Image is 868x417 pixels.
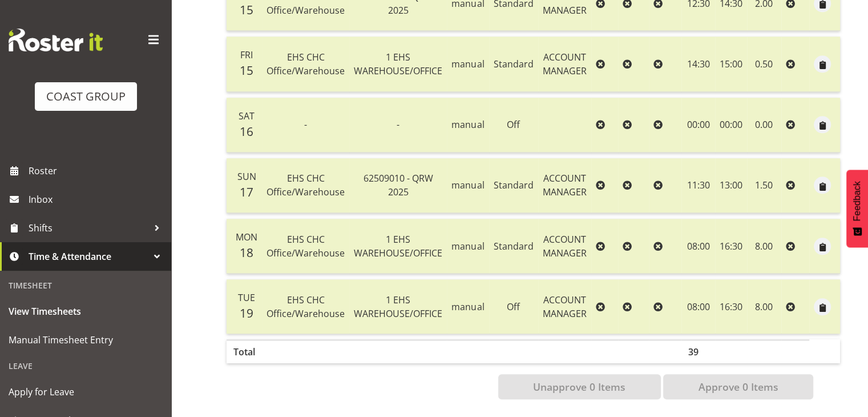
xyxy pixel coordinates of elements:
[9,303,163,320] span: View Timesheets
[489,37,538,91] td: Standard
[715,158,747,213] td: 13:00
[747,279,781,334] td: 8.00
[238,291,255,304] span: Tue
[451,118,484,131] span: manual
[663,374,813,399] button: Approve 0 Items
[698,379,778,394] span: Approve 0 Items
[543,233,587,259] span: ACCOUNT MANAGER
[227,339,262,363] th: Total
[498,374,661,399] button: Unapprove 0 Items
[747,219,781,274] td: 8.00
[489,279,538,334] td: Off
[3,354,168,378] div: Leave
[715,279,747,334] td: 16:30
[240,49,253,61] span: Fri
[9,331,163,348] span: Manual Timesheet Entry
[747,158,781,213] td: 1.50
[489,158,538,213] td: Standard
[240,244,253,260] span: 18
[489,98,538,153] td: Off
[29,219,148,236] span: Shifts
[240,2,253,18] span: 15
[715,98,747,153] td: 00:00
[3,297,168,326] a: View Timesheets
[747,37,781,91] td: 0.50
[29,162,165,179] span: Roster
[451,179,484,191] span: manual
[451,300,484,313] span: manual
[267,172,345,198] span: EHS CHC Office/Warehouse
[3,378,168,406] a: Apply for Leave
[3,326,168,354] a: Manual Timesheet Entry
[237,170,256,183] span: Sun
[267,233,345,259] span: EHS CHC Office/Warehouse
[304,118,307,131] span: -
[267,294,345,320] span: EHS CHC Office/Warehouse
[451,58,484,70] span: manual
[489,219,538,274] td: Standard
[3,274,168,297] div: Timesheet
[533,379,625,394] span: Unapprove 0 Items
[267,51,345,77] span: EHS CHC Office/Warehouse
[240,184,253,200] span: 17
[29,191,165,208] span: Inbox
[9,383,163,400] span: Apply for Leave
[681,158,715,213] td: 11:30
[9,29,103,51] img: Rosterit website logo
[451,240,484,252] span: manual
[240,305,253,321] span: 19
[681,219,715,274] td: 08:00
[543,172,587,198] span: ACCOUNT MANAGER
[364,172,433,198] span: 62509010 - QRW 2025
[681,279,715,334] td: 08:00
[543,51,587,77] span: ACCOUNT MANAGER
[715,37,747,91] td: 15:00
[354,294,442,320] span: 1 EHS WAREHOUSE/OFFICE
[681,98,715,153] td: 00:00
[46,88,126,105] div: COAST GROUP
[681,37,715,91] td: 14:30
[543,294,587,320] span: ACCOUNT MANAGER
[397,118,399,131] span: -
[236,231,257,243] span: Mon
[29,248,148,265] span: Time & Attendance
[240,123,253,139] span: 16
[354,51,442,77] span: 1 EHS WAREHOUSE/OFFICE
[240,62,253,78] span: 15
[239,110,255,122] span: Sat
[354,233,442,259] span: 1 EHS WAREHOUSE/OFFICE
[846,170,868,247] button: Feedback - Show survey
[715,219,747,274] td: 16:30
[852,181,862,221] span: Feedback
[747,98,781,153] td: 0.00
[681,339,715,363] th: 39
